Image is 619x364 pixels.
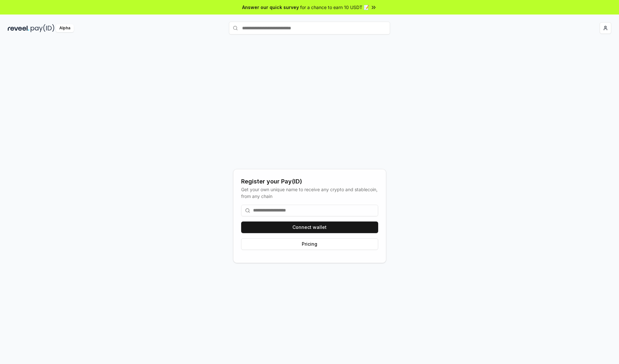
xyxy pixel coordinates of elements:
img: reveel_dark [8,24,29,32]
button: Connect wallet [241,221,378,233]
div: Get your own unique name to receive any crypto and stablecoin, from any chain [241,186,378,200]
div: Alpha [56,24,74,32]
span: Answer our quick survey [242,4,299,11]
button: Pricing [241,238,378,250]
div: Register your Pay(ID) [241,177,378,186]
img: pay_id [31,24,54,32]
span: for a chance to earn 10 USDT 📝 [300,4,369,11]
